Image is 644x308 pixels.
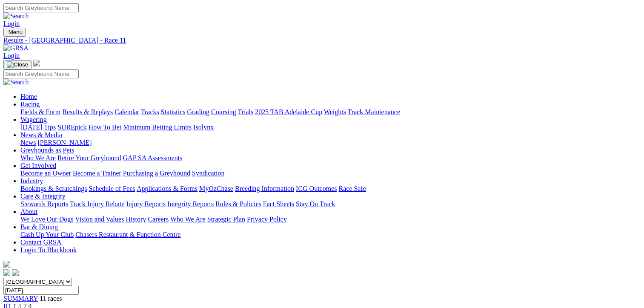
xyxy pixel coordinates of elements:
[20,162,56,169] a: Get Involved
[3,3,79,12] input: Search
[193,124,214,131] a: Isolynx
[3,295,38,302] a: SUMMARY
[3,78,29,86] img: Search
[255,108,322,115] a: 2025 TAB Adelaide Cup
[20,101,40,108] a: Racing
[123,154,183,161] a: GAP SA Assessments
[3,261,10,268] img: logo-grsa-white.png
[3,286,79,295] input: Select date
[20,200,68,207] a: Stewards Reports
[20,185,641,193] div: Industry
[20,216,73,223] a: We Love Our Dogs
[20,200,641,208] div: Care & Integrity
[3,269,10,276] img: facebook.svg
[20,124,641,131] div: Wagering
[20,139,36,146] a: News
[3,52,20,59] a: Login
[40,295,62,302] span: 11 races
[3,12,29,20] img: Search
[73,170,121,177] a: Become a Trainer
[211,108,236,115] a: Coursing
[20,239,61,246] a: Contact GRSA
[199,185,233,192] a: MyOzChase
[3,37,641,44] a: Results - [GEOGRAPHIC_DATA] - Race 11
[126,200,166,207] a: Injury Reports
[263,200,294,207] a: Fact Sheets
[20,170,71,177] a: Become an Owner
[20,185,87,192] a: Bookings & Scratchings
[20,216,641,223] div: About
[20,108,641,116] div: Racing
[20,124,56,131] a: [DATE] Tips
[123,170,190,177] a: Purchasing a Greyhound
[296,185,337,192] a: ICG Outcomes
[20,223,58,230] a: Bar & Dining
[7,61,28,68] img: Close
[247,216,287,223] a: Privacy Policy
[187,108,209,115] a: Grading
[89,124,122,131] a: How To Bet
[167,200,214,207] a: Integrity Reports
[20,170,641,177] div: Get Involved
[161,108,186,115] a: Statistics
[70,200,124,207] a: Track Injury Rebate
[3,28,26,37] button: Toggle navigation
[75,216,124,223] a: Vision and Values
[20,208,37,215] a: About
[75,231,180,238] a: Chasers Restaurant & Function Centre
[296,200,335,207] a: Stay On Track
[20,246,77,253] a: Login To Blackbook
[3,20,20,27] a: Login
[170,216,206,223] a: Who We Are
[3,44,29,52] img: GRSA
[20,116,47,123] a: Wagering
[215,200,261,207] a: Rules & Policies
[324,108,346,115] a: Weights
[57,124,86,131] a: SUREpick
[207,216,245,223] a: Strategic Plan
[37,139,92,146] a: [PERSON_NAME]
[348,108,400,115] a: Track Maintenance
[3,69,79,78] input: Search
[20,154,641,162] div: Greyhounds as Pets
[238,108,253,115] a: Trials
[148,216,169,223] a: Careers
[126,216,146,223] a: History
[137,185,197,192] a: Applications & Forms
[20,231,641,239] div: Bar & Dining
[141,108,159,115] a: Tracks
[89,185,135,192] a: Schedule of Fees
[338,185,366,192] a: Race Safe
[20,108,60,115] a: Fields & Form
[62,108,113,115] a: Results & Replays
[123,124,192,131] a: Minimum Betting Limits
[192,170,224,177] a: Syndication
[114,108,139,115] a: Calendar
[20,139,641,147] div: News & Media
[20,154,56,161] a: Who We Are
[20,231,74,238] a: Cash Up Your Club
[235,185,294,192] a: Breeding Information
[12,269,19,276] img: twitter.svg
[57,154,121,161] a: Retire Your Greyhound
[20,193,66,200] a: Care & Integrity
[33,60,40,66] img: logo-grsa-white.png
[20,177,43,184] a: Industry
[9,29,23,35] span: Menu
[20,147,74,154] a: Greyhounds as Pets
[20,93,37,100] a: Home
[3,60,31,69] button: Toggle navigation
[20,131,62,138] a: News & Media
